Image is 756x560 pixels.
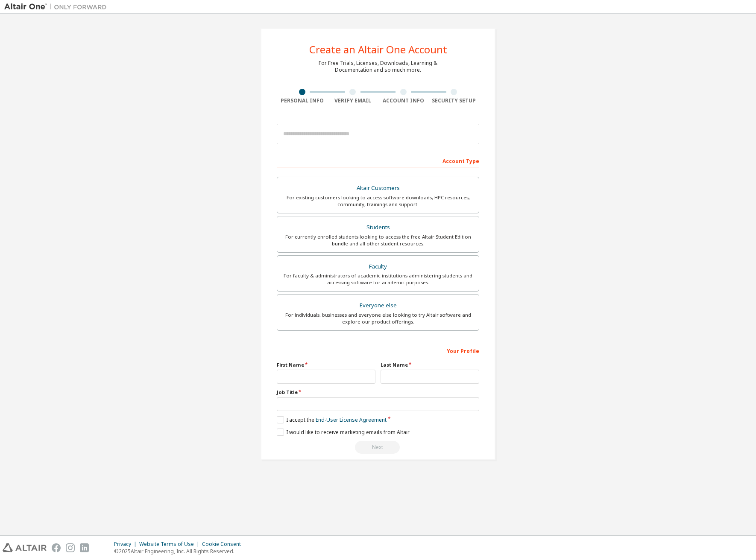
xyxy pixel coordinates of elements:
div: Everyone else [282,300,474,312]
div: Students [282,222,474,233]
img: Altair One [4,3,111,11]
label: I would like to receive marketing emails from Altair [277,429,410,436]
label: First Name [277,362,375,368]
img: altair_logo.svg [3,543,47,552]
p: © 2025 Altair Engineering, Inc. All Rights Reserved. [114,548,246,555]
div: Website Terms of Use [139,541,202,548]
div: Altair Customers [282,182,474,194]
div: Security Setup [429,97,480,104]
div: Account Info [378,97,429,104]
img: linkedin.svg [80,543,89,552]
div: Cookie Consent [202,541,246,548]
label: Last Name [381,362,479,368]
div: For existing customers looking to access software downloads, HPC resources, community, trainings ... [282,194,474,208]
a: End-User License Agreement [316,416,387,423]
img: instagram.svg [66,543,75,552]
div: Faculty [282,261,474,273]
div: For faculty & administrators of academic institutions administering students and accessing softwa... [282,272,474,286]
div: For individuals, businesses and everyone else looking to try Altair software and explore our prod... [282,312,474,325]
div: Privacy [114,541,139,548]
div: Create an Altair One Account [309,44,447,55]
div: Verify Email [328,97,378,104]
div: Personal Info [277,97,328,104]
img: facebook.svg [52,543,61,552]
div: Your Profile [277,344,479,357]
label: I accept the [277,416,387,423]
div: Read and acccept EULA to continue [277,441,479,454]
div: Account Type [277,154,479,167]
label: Job Title [277,389,479,396]
div: For Free Trials, Licenses, Downloads, Learning & Documentation and so much more. [319,60,437,73]
div: For currently enrolled students looking to access the free Altair Student Edition bundle and all ... [282,233,474,247]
